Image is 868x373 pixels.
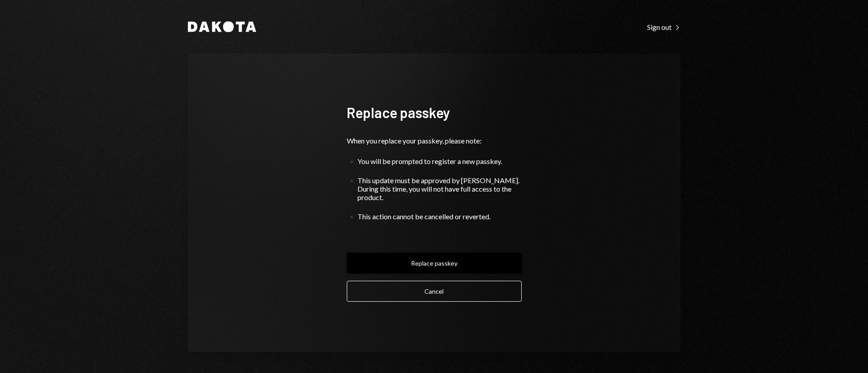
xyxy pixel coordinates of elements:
[647,23,681,32] div: Sign out
[347,135,522,146] div: When you replace your passkey, please note:
[357,157,522,165] div: You will be prompted to register a new passkey.
[347,281,522,302] button: Cancel
[647,22,681,32] a: Sign out
[357,176,522,201] div: This update must be approved by [PERSON_NAME]. During this time, you will not have full access to...
[347,253,522,274] button: Replace passkey
[347,103,522,121] h1: Replace passkey
[357,212,522,221] div: This action cannot be cancelled or reverted.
